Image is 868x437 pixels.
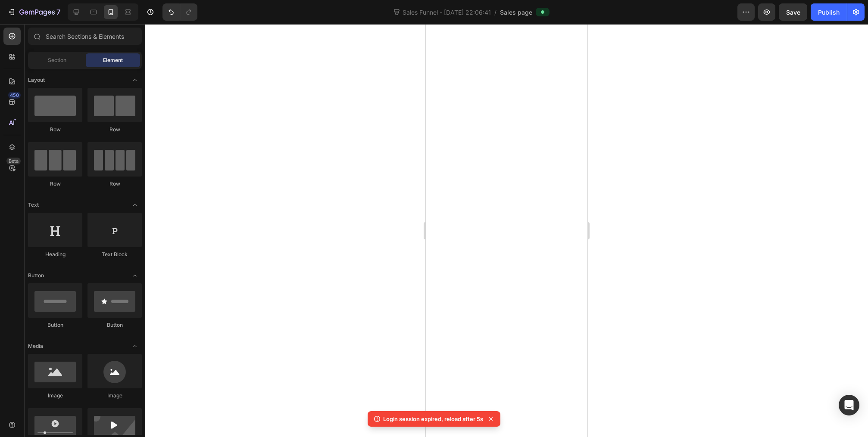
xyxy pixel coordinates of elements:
div: Row [28,180,82,188]
div: Text Block [87,251,142,258]
span: Text [28,201,39,209]
span: / [494,8,496,17]
div: Image [28,392,82,400]
div: Image [87,392,142,400]
div: Undo/Redo [162,3,197,21]
div: Button [87,321,142,329]
div: Button [28,321,82,329]
div: Row [28,126,82,133]
div: Publish [818,8,840,17]
p: 7 [56,7,60,17]
span: Save [786,9,800,16]
span: Layout [28,76,45,84]
div: Row [87,180,142,188]
span: Sales page [500,8,532,17]
span: Toggle open [128,269,142,282]
button: Save [779,3,807,21]
div: Open Intercom Messenger [839,395,859,415]
span: Toggle open [128,73,142,87]
span: Media [28,342,43,350]
p: Login session expired, reload after 5s [383,415,483,423]
span: Toggle open [128,198,142,212]
div: Heading [28,251,82,258]
span: Section [48,56,66,64]
span: Button [28,272,44,279]
div: Beta [6,158,21,164]
input: Search Sections & Elements [28,28,142,45]
button: 7 [3,3,64,21]
span: Toggle open [128,339,142,353]
span: Element [103,56,123,64]
div: Row [87,126,142,133]
div: 450 [8,92,21,99]
button: Publish [811,3,847,21]
span: Sales Funnel - [DATE] 22:06:41 [401,8,493,17]
iframe: Design area [426,24,587,437]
